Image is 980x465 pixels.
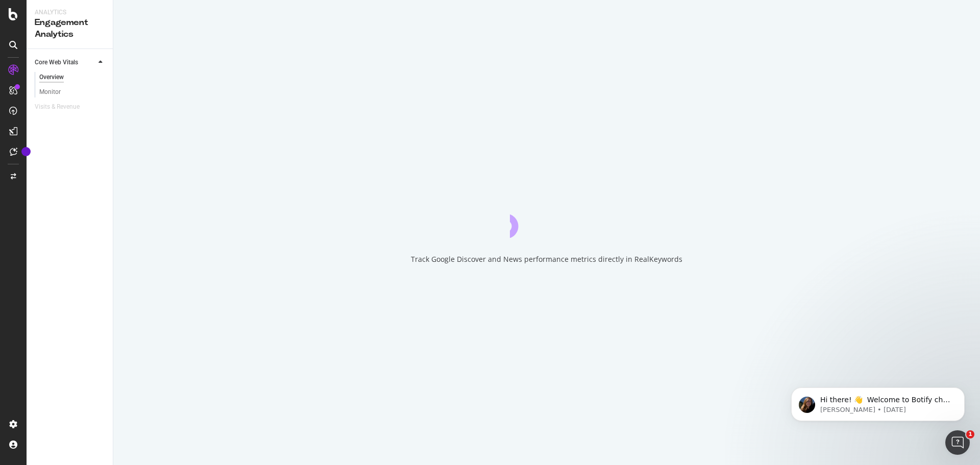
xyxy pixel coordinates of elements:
div: Core Web Vitals [35,57,78,68]
span: Hi there! 👋 Welcome to Botify chat support! Have a question? Reply to this message and our team w... [44,30,174,79]
div: Overview [39,72,64,83]
p: Message from Laura, sent 5d ago [44,39,176,48]
div: Visits & Revenue [35,102,80,112]
div: Engagement Analytics [35,17,105,40]
div: animation [510,201,583,238]
a: Visits & Revenue [35,102,90,112]
div: Tooltip anchor [21,147,31,156]
iframe: Intercom notifications message [776,366,980,437]
div: Track Google Discover and News performance metrics directly in RealKeywords [411,254,682,264]
a: Core Web Vitals [35,57,95,68]
a: Overview [39,72,106,83]
span: 1 [966,430,974,438]
div: Monitor [39,87,61,97]
iframe: Intercom live chat [945,430,970,455]
div: Analytics [35,8,105,17]
a: Monitor [39,87,106,97]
